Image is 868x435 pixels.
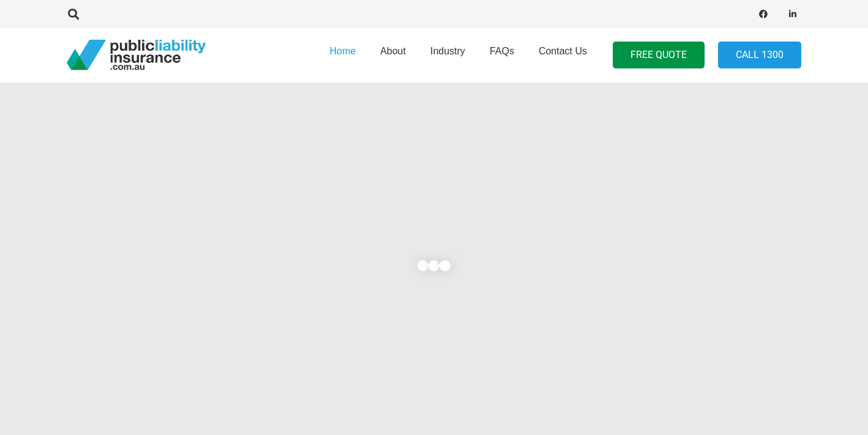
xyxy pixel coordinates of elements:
[418,24,477,86] a: Industry
[368,24,418,86] a: About
[784,5,801,23] a: LinkedIn
[61,9,86,20] a: Search
[490,46,514,56] span: FAQs
[329,46,356,56] span: Home
[539,46,587,56] span: Contact Us
[526,24,599,86] a: Contact Us
[430,46,465,56] span: Industry
[67,40,206,70] a: pli_logotransparent
[317,24,368,86] a: Home
[477,24,526,86] a: FAQs
[380,46,406,56] span: About
[718,42,801,69] a: Call 1300
[755,5,772,23] a: Facebook
[613,42,705,69] a: FREE QUOTE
